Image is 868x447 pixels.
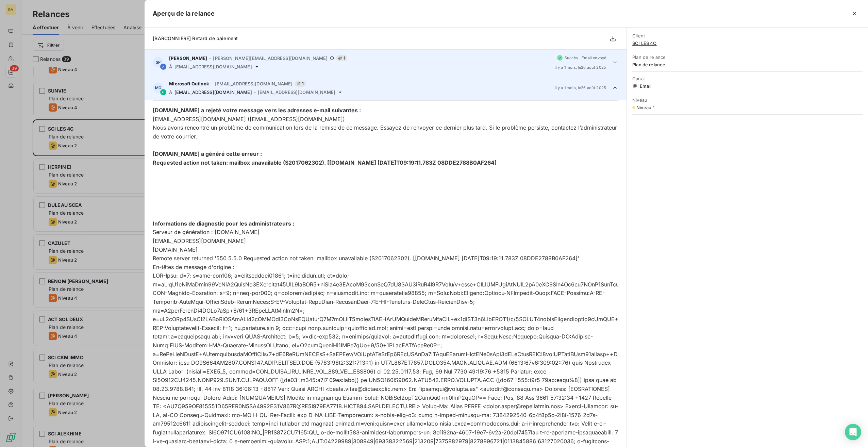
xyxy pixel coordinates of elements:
span: Niveau 1 [636,105,654,110]
span: [EMAIL_ADDRESS][DOMAIN_NAME] [215,81,293,86]
span: Microsoft Outlook [169,81,209,86]
span: [PERSON_NAME] [169,55,207,61]
a: [EMAIL_ADDRESS][DOMAIN_NAME] ([EMAIL_ADDRESS][DOMAIN_NAME]) [153,116,345,122]
span: Email [632,83,863,89]
span: SCI LES 4C [632,40,863,46]
span: [EMAIL_ADDRESS][DOMAIN_NAME] [258,89,335,95]
b: Informations de diagnostic pour les administrateurs : [153,220,294,227]
span: - [211,82,213,86]
span: 1 [336,55,347,61]
span: 1 [295,81,306,87]
b: [DOMAIN_NAME] a rejeté votre message vers les adresses e-mail suivantes : [153,107,361,114]
span: [EMAIL_ADDRESS][DOMAIN_NAME] [174,64,252,69]
span: Plan de relance [632,62,863,67]
span: [EMAIL_ADDRESS][DOMAIN_NAME] [174,89,252,95]
span: Niveau [632,97,863,103]
span: il y a 1 mois , le 26 août 2025 [555,65,606,69]
div: Open Intercom Messenger [845,424,861,440]
b: [DOMAIN_NAME] a généré cette erreur : Requested action not taken: mailbox unavailable (S201706230... [153,150,497,166]
span: À [169,89,172,95]
span: [PERSON_NAME][EMAIL_ADDRESS][DOMAIN_NAME] [213,55,328,61]
p: Serveur de génération : [DOMAIN_NAME] [153,228,618,237]
span: il y a 1 mois , le 26 août 2025 [555,86,606,90]
span: - [254,90,256,94]
p: [EMAIL_ADDRESS][DOMAIN_NAME] [DOMAIN_NAME] Remote server returned '550 5.5.0 Requested action not... [153,237,618,263]
span: Client [632,33,863,38]
p: Nous avons rencontré un problème de communication lors de la remise de ce message. Essayez de ren... [153,115,618,150]
span: Plan de relance [632,54,863,60]
span: [BARCONNIERE] Retard de paiement [153,35,238,41]
h5: Aperçu de la relance [153,9,215,18]
span: - [209,56,211,60]
div: SP [153,57,164,68]
div: MO [153,82,164,93]
span: Succès - Email envoyé [565,56,606,60]
span: Canal [632,76,863,81]
span: À [169,64,172,69]
p: En-têtes de message d'origine : [153,263,618,272]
